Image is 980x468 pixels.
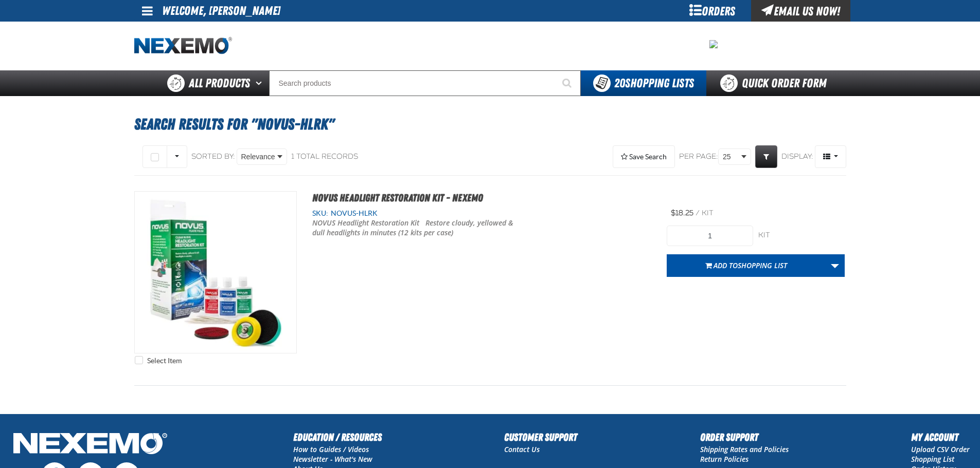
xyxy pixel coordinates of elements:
[293,454,372,464] a: Newsletter - What's New
[135,192,296,353] : View Details of the Novus Headlight Restoration Kit - Nexemo
[738,260,787,270] span: Shopping list
[629,153,667,161] span: Save Search
[911,429,970,445] h2: My Account
[10,429,170,460] img: Nexemo Logo
[671,209,693,217] span: $18.25
[293,429,382,445] h2: Education / Resources
[723,152,739,162] span: 25
[679,152,718,162] span: Per page:
[614,76,694,90] span: Shopping Lists
[709,40,718,48] img: 0913759d47fe0bb872ce56e1ce62d35c.jpeg
[291,152,358,162] div: 1 total records
[667,226,753,246] input: Product Quantity
[700,454,749,464] a: Return Policies
[555,70,581,96] button: Start Searching
[613,145,675,168] button: Expand or Collapse Saved Search drop-down to save a search query
[581,70,706,96] button: You have 20 Shopping Lists. Open to view details
[252,70,269,96] button: Open All Products pages
[312,192,483,204] a: Novus Headlight Restoration Kit - Nexemo
[293,444,369,454] a: How to Guides / Videos
[758,231,845,240] div: kit
[911,454,954,464] a: Shopping List
[706,70,846,96] a: Quick Order Form
[700,444,789,454] a: Shipping Rates and Policies
[167,145,187,168] button: Rows selection options
[700,429,789,445] h2: Order Support
[614,76,625,90] strong: 20
[702,209,714,217] span: kit
[312,209,652,218] div: SKU:
[135,356,143,364] input: Select Item
[134,110,846,138] h1: Search Results for "NOVUS-HLRK"
[504,444,540,454] a: Contact Us
[714,260,787,270] span: Add to
[667,254,826,277] button: Add toShopping list
[134,37,232,55] img: Nexemo logo
[504,429,577,445] h2: Customer Support
[755,145,777,168] a: Expand or Collapse Grid Filters
[189,74,250,92] span: All Products
[135,356,182,366] label: Select Item
[135,192,296,353] img: Novus Headlight Restoration Kit - Nexemo
[815,145,846,168] button: Product Grid Views Toolbar
[134,37,232,55] a: Home
[781,152,813,161] span: Display:
[312,218,516,238] p: NOVUS Headlight Restoration Kit Restore cloudy, yellowed & dull headlights in minutes (12 kits pe...
[269,70,581,96] input: Search
[328,209,378,217] span: NOVUS-HLRK
[191,152,235,161] span: Sorted By:
[825,254,845,277] a: More Actions
[911,444,970,454] a: Upload CSV Order
[815,146,846,167] span: Product Grid Views Toolbar
[696,209,700,217] span: /
[241,152,275,162] span: Relevance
